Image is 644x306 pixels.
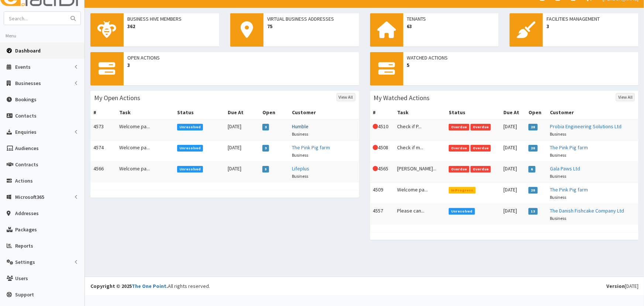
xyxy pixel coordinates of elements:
[15,194,44,200] span: Microsoft365
[90,162,116,183] td: 4566
[225,119,259,141] td: [DATE]
[501,141,526,162] td: [DATE]
[407,23,495,30] span: 63
[550,194,566,200] small: Business
[267,23,355,30] span: 75
[292,173,309,179] small: Business
[225,162,259,183] td: [DATE]
[292,152,309,158] small: Business
[374,95,430,101] h3: My Watched Actions
[267,15,355,23] span: Virtual Business Addresses
[550,165,580,172] a: Gala Paws Ltd
[528,166,535,173] span: 6
[15,210,39,217] span: Addresses
[85,276,644,295] footer: All rights reserved.
[116,141,174,162] td: Welcome pa...
[550,207,624,214] a: The Danish Fishcake Company Ltd
[373,166,378,171] i: This Action is overdue!
[370,183,395,204] td: 4509
[550,173,566,179] small: Business
[370,162,395,183] td: 4565
[407,54,635,61] span: Watched Actions
[550,215,566,221] small: Business
[449,166,469,173] span: Overdue
[262,124,269,130] span: 3
[90,106,116,119] th: #
[449,124,469,130] span: Overdue
[471,145,491,152] span: Overdue
[4,12,66,25] input: Search...
[501,183,526,204] td: [DATE]
[547,15,635,23] span: Facilities Management
[395,106,446,119] th: Task
[292,144,330,151] a: The Pink Pig farm
[94,95,140,101] h3: My Open Actions
[547,23,635,30] span: 3
[528,124,538,130] span: 28
[528,187,538,194] span: 28
[449,145,469,152] span: Overdue
[116,106,174,119] th: Task
[15,80,41,86] span: Businesses
[127,61,355,69] span: 3
[289,106,359,119] th: Customer
[15,291,34,298] span: Support
[550,186,588,193] a: The Pink Pig farm
[177,124,203,130] span: Unresolved
[547,106,638,119] th: Customer
[550,123,621,130] a: Probia Engineering Solutions Ltd
[127,23,216,30] span: 362
[501,106,526,119] th: Due At
[449,208,475,215] span: Unresolved
[528,208,538,215] span: 13
[177,166,203,173] span: Unresolved
[259,106,289,119] th: Open
[449,187,476,194] span: In Progress
[370,204,395,225] td: 4557
[292,123,309,130] a: Humble
[471,166,491,173] span: Overdue
[373,124,378,129] i: This Action is overdue!
[127,15,216,23] span: Business Hive Members
[15,177,33,184] span: Actions
[446,106,501,119] th: Status
[174,106,225,119] th: Status
[127,54,355,61] span: Open Actions
[262,166,269,173] span: 5
[550,144,588,151] a: The Pink Pig farm
[550,131,566,137] small: Business
[395,141,446,162] td: Check if m...
[606,283,625,289] b: Version
[15,275,28,282] span: Users
[292,131,309,137] small: Business
[501,119,526,141] td: [DATE]
[606,282,638,290] div: [DATE]
[15,96,37,103] span: Bookings
[370,119,395,141] td: 4510
[370,141,395,162] td: 4508
[177,145,203,152] span: Unresolved
[90,119,116,141] td: 4573
[90,141,116,162] td: 4574
[15,129,37,135] span: Enquiries
[395,119,446,141] td: Check if P...
[528,145,538,152] span: 28
[407,61,635,69] span: 5
[116,162,174,183] td: Welcome pa...
[225,141,259,162] td: [DATE]
[292,165,310,172] a: Lifeplus
[116,119,174,141] td: Welcome pa...
[501,204,526,225] td: [DATE]
[501,162,526,183] td: [DATE]
[395,183,446,204] td: Welcome pa...
[15,161,38,168] span: Contracts
[132,283,166,289] a: The One Point
[370,106,395,119] th: #
[15,112,37,119] span: Contacts
[373,145,378,150] i: This Action is overdue!
[616,93,635,101] a: View All
[15,47,41,54] span: Dashboard
[225,106,259,119] th: Due At
[15,226,37,233] span: Packages
[15,259,35,265] span: Settings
